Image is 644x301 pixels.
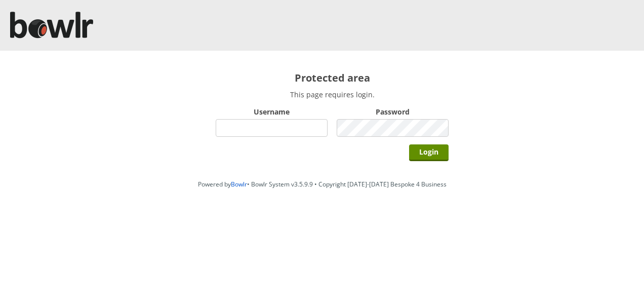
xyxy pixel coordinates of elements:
label: Password [337,107,449,117]
h2: Protected area [216,71,449,85]
a: Bowlr [231,180,247,189]
span: Powered by • Bowlr System v3.5.9.9 • Copyright [DATE]-[DATE] Bespoke 4 Business [198,180,447,189]
label: Username [216,107,328,117]
p: This page requires login. [216,90,449,99]
input: Login [409,144,449,161]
